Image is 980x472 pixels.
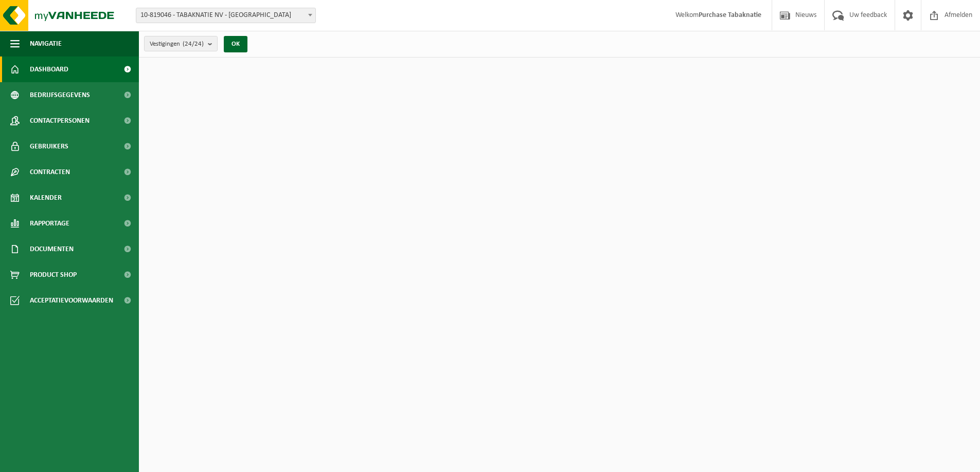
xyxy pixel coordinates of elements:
span: Product Shop [30,262,77,288]
span: Kalender [30,185,62,211]
span: 10-819046 - TABAKNATIE NV - ANTWERPEN [136,8,316,23]
span: Dashboard [30,56,68,82]
count: (24/24) [183,41,204,47]
span: Acceptatievoorwaarden [30,288,113,313]
span: Contracten [30,159,70,185]
span: Rapportage [30,211,69,236]
span: Contactpersonen [30,108,90,134]
span: Documenten [30,236,74,262]
span: Navigatie [30,31,62,56]
button: Vestigingen(24/24) [144,36,218,51]
span: 10-819046 - TABAKNATIE NV - ANTWERPEN [136,8,315,23]
strong: Purchase Tabaknatie [699,11,761,19]
button: OK [224,36,247,52]
span: Gebruikers [30,134,68,159]
span: Bedrijfsgegevens [30,82,90,108]
span: Vestigingen [150,36,204,52]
